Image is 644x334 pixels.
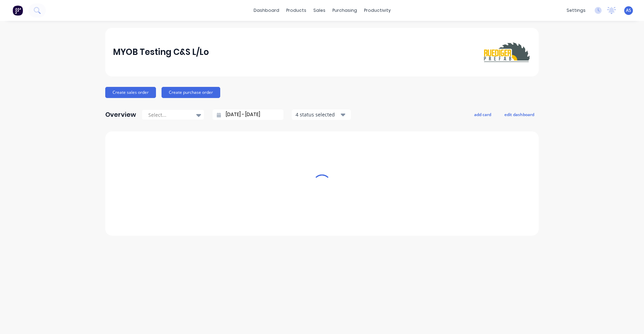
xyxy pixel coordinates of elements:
div: settings [563,5,589,16]
div: MYOB Testing C&S L/Lo [113,45,209,59]
button: add card [470,110,496,119]
button: edit dashboard [500,110,539,119]
button: Create sales order [105,87,156,98]
img: MYOB Testing C&S L/Lo [482,40,531,64]
div: productivity [361,5,394,16]
div: 4 status selected [296,111,339,118]
span: AS [626,7,631,14]
div: purchasing [329,5,361,16]
button: 4 status selected [292,109,351,120]
button: Create purchase order [162,87,220,98]
div: products [283,5,310,16]
img: Factory [13,5,23,16]
a: dashboard [250,5,283,16]
div: sales [310,5,329,16]
div: Overview [105,108,136,122]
